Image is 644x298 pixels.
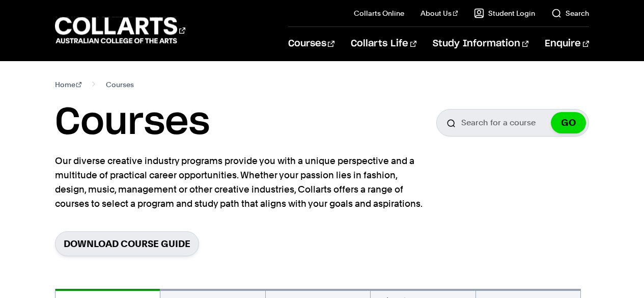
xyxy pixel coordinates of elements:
a: About Us [421,8,458,18]
button: GO [551,112,586,133]
a: Search [551,8,589,18]
a: Download Course Guide [55,231,199,256]
a: Home [55,77,82,92]
div: Go to homepage [55,16,185,45]
a: Courses [288,27,334,61]
a: Collarts Online [354,8,404,18]
input: Search for a course [436,109,589,137]
h1: Courses [55,100,210,146]
span: Courses [106,77,134,92]
p: Our diverse creative industry programs provide you with a unique perspective and a multitude of p... [55,154,427,211]
a: Study Information [433,27,528,61]
a: Enquire [545,27,589,61]
a: Student Login [474,8,535,18]
a: Collarts Life [351,27,416,61]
